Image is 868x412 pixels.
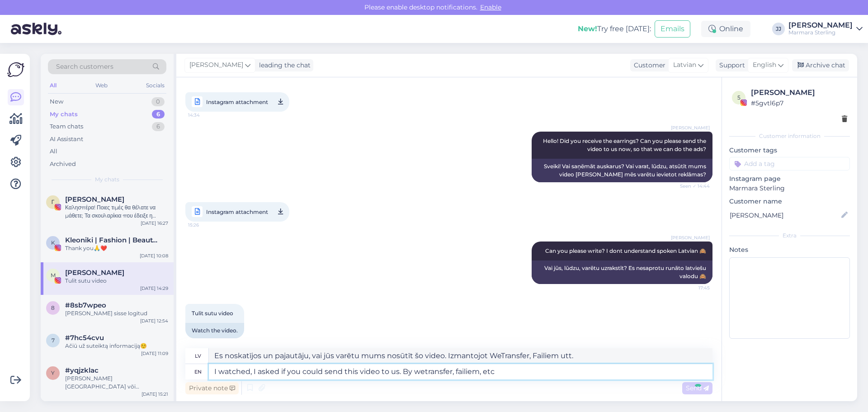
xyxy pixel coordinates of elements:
[255,61,311,70] div: leading the chat
[772,23,785,35] div: JJ
[65,244,168,252] div: Thank you🙏❤️
[65,277,168,285] div: Tulit sutu video
[729,132,850,140] div: Customer information
[716,61,745,70] div: Support
[188,219,222,231] span: 15:26
[140,285,168,292] div: [DATE] 14:29
[671,124,710,131] span: [PERSON_NAME]
[753,60,776,70] span: English
[185,92,289,112] a: Instagram attachment14:34
[50,97,63,106] div: New
[151,97,165,106] div: 0
[477,3,504,11] span: Enable
[206,206,268,218] span: Instagram attachment
[545,247,706,254] span: Can you please write? I dont understand spoken Latvian 🙈
[655,20,690,38] button: Emails
[788,22,863,36] a: [PERSON_NAME]Marmara Sterling
[50,147,57,156] div: All
[788,22,853,29] div: [PERSON_NAME]
[65,366,99,374] span: #yqjzklac
[50,135,83,144] div: AI Assistant
[189,60,243,70] span: [PERSON_NAME]
[729,197,850,206] p: Customer name
[751,98,847,108] div: # 5gvtl6p7
[50,122,83,131] div: Team chats
[65,195,124,204] span: Γιωτα Λαμπροπουλου
[532,159,712,182] div: Sveiki! Vai saņēmāt auskarus? Vai varat, lūdzu, atsūtīt mums video [PERSON_NAME] mēs varētu ievie...
[152,110,165,119] div: 6
[50,160,76,169] div: Archived
[630,61,665,70] div: Customer
[671,234,710,241] span: [PERSON_NAME]
[206,96,268,108] span: Instagram attachment
[51,239,55,246] span: K
[532,260,712,284] div: Vai jūs, lūdzu, varētu uzrakstīt? Es nesaprotu runāto latviešu valodu 🙈
[729,157,850,170] input: Add a tag
[578,24,651,34] div: Try free [DATE]:
[65,236,159,244] span: Kleoniki | Fashion | Beauty | Creator
[188,109,222,121] span: 14:34
[729,184,850,193] p: Marmara Sterling
[52,337,55,344] span: 7
[141,350,168,357] div: [DATE] 11:09
[676,284,710,291] span: 17:45
[730,210,840,220] input: Add name
[94,80,109,91] div: Web
[673,60,696,70] span: Latvian
[729,232,850,240] div: Extra
[140,317,168,324] div: [DATE] 12:54
[729,146,850,155] p: Customer tags
[701,21,750,37] div: Online
[65,342,168,350] div: Ačiū už suteiktą informaciją☺️
[52,199,55,205] span: Γ
[65,374,168,391] div: [PERSON_NAME] [GEOGRAPHIC_DATA] või [GEOGRAPHIC_DATA], saate ehk meie esinduspoest läbi tulla?
[7,61,24,78] img: Askly Logo
[751,87,847,98] div: [PERSON_NAME]
[56,62,113,71] span: Search customers
[788,29,853,36] div: Marmara Sterling
[65,301,106,309] span: #8sb7wpeo
[142,391,168,398] div: [DATE] 15:21
[185,202,289,222] a: Instagram attachment15:26
[192,310,233,317] span: Tulit sutu video
[65,309,168,317] div: [PERSON_NAME] sisse logitud
[51,304,55,311] span: 8
[141,220,168,227] div: [DATE] 16:27
[65,204,168,220] div: Καλησπέρα! Ποιες τιμές θα θέλατε να μάθετε; Τα σκουλαρίκια που έδειξε η [PERSON_NAME] μπορείτε να...
[48,80,58,91] div: All
[152,122,165,131] div: 6
[95,175,119,184] span: My chats
[50,110,78,119] div: My chats
[737,94,741,101] span: 5
[792,59,849,71] div: Archive chat
[51,272,56,279] span: M
[65,334,104,342] span: #7hc54cvu
[140,252,168,259] div: [DATE] 10:08
[65,269,124,277] span: Marita Liepina
[543,137,708,152] span: Hello! Did you receive the earrings? Can you please send the video to us now, so that we can do t...
[676,183,710,189] span: Seen ✓ 14:44
[51,369,55,376] span: y
[729,174,850,184] p: Instagram page
[144,80,166,91] div: Socials
[578,24,597,33] b: New!
[188,339,222,346] span: 17:46
[185,323,244,338] div: Watch the video.
[729,245,850,255] p: Notes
